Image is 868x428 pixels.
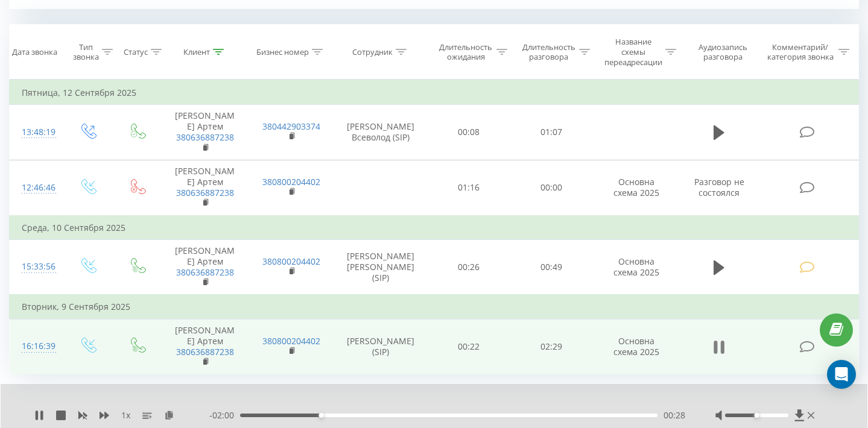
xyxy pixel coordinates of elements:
[510,160,593,215] td: 00:00
[22,176,50,200] div: 12:46:46
[690,42,756,63] div: Аудиозапись разговора
[694,176,744,198] span: Разговор не состоялся
[427,105,510,160] td: 00:08
[73,42,99,63] div: Тип звонка
[427,239,510,295] td: 00:26
[334,239,427,295] td: [PERSON_NAME] [PERSON_NAME] (SIP)
[209,409,240,421] span: - 02:00
[10,81,859,105] td: Пятница, 12 Сентября 2025
[262,256,320,267] a: 380800204402
[162,105,248,160] td: [PERSON_NAME] Артем
[176,346,234,357] a: 380636887238
[510,319,593,374] td: 02:29
[262,176,320,187] a: 380800204402
[183,47,210,57] div: Клиент
[334,319,427,374] td: [PERSON_NAME] (SIP)
[438,42,493,63] div: Длительность ожидания
[510,239,593,295] td: 00:49
[664,409,685,421] span: 00:28
[162,160,248,215] td: [PERSON_NAME] Артем
[162,239,248,295] td: [PERSON_NAME] Артем
[10,216,859,240] td: Среда, 10 Сентября 2025
[593,160,679,215] td: Основна схема 2025
[765,42,835,63] div: Комментарий/категория звонка
[262,335,320,347] a: 380800204402
[593,239,679,295] td: Основна схема 2025
[262,121,320,132] a: 380442903374
[12,47,57,57] div: Дата звонка
[176,266,234,278] a: 380636887238
[176,131,234,143] a: 380636887238
[521,42,577,63] div: Длительность разговора
[256,47,309,57] div: Бизнес номер
[176,187,234,198] a: 380636887238
[510,105,593,160] td: 01:07
[427,160,510,215] td: 01:16
[10,295,859,319] td: Вторник, 9 Сентября 2025
[334,105,427,160] td: [PERSON_NAME] Всеволод (SIP)
[319,413,324,418] div: Accessibility label
[162,319,248,374] td: [PERSON_NAME] Артем
[22,121,50,144] div: 13:48:19
[352,47,393,57] div: Сотрудник
[121,409,130,421] span: 1 x
[604,37,662,68] div: Название схемы переадресации
[427,319,510,374] td: 00:22
[22,255,50,279] div: 15:33:56
[124,47,148,57] div: Статус
[22,335,50,358] div: 16:16:39
[754,413,759,418] div: Accessibility label
[827,360,856,389] div: Open Intercom Messenger
[593,319,679,374] td: Основна схема 2025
